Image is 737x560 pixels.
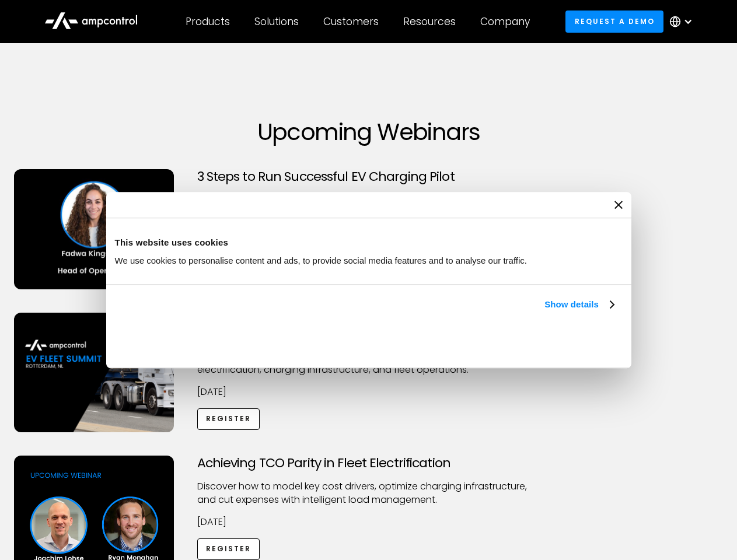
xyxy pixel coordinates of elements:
[197,386,540,398] p: [DATE]
[480,15,530,28] div: Company
[197,408,260,430] a: Register
[197,169,540,184] h3: 3 Steps to Run Successful EV Charging Pilot
[323,15,379,28] div: Customers
[254,15,299,28] div: Solutions
[403,15,456,28] div: Resources
[197,538,260,560] a: Register
[450,325,618,359] button: Okay
[186,15,230,28] div: Products
[197,456,540,471] h3: Achieving TCO Parity in Fleet Electrification
[197,480,540,506] p: Discover how to model key cost drivers, optimize charging infrastructure, and cut expenses with i...
[14,118,724,146] h1: Upcoming Webinars
[565,10,663,32] a: Request a demo
[115,256,528,265] span: We use cookies to personalise content and ads, to provide social media features and to analyse ou...
[544,297,613,311] a: Show details
[115,236,623,250] div: This website uses cookies
[614,201,623,209] button: Close banner
[197,516,540,528] p: [DATE]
